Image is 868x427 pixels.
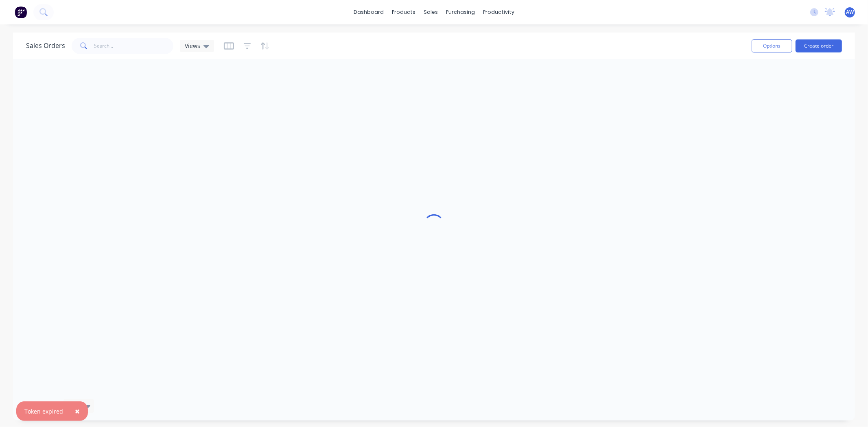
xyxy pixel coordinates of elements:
[350,6,388,18] a: dashboard
[420,6,442,18] div: sales
[26,42,65,50] h1: Sales Orders
[24,407,63,416] div: Token expired
[752,39,792,52] button: Options
[94,38,174,54] input: Search...
[15,6,27,18] img: Factory
[67,401,88,421] button: Close
[479,6,518,18] div: productivity
[796,39,842,52] button: Create order
[846,9,854,16] span: AW
[388,6,420,18] div: products
[75,405,80,417] span: ×
[442,6,479,18] div: purchasing
[185,41,200,50] span: Views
